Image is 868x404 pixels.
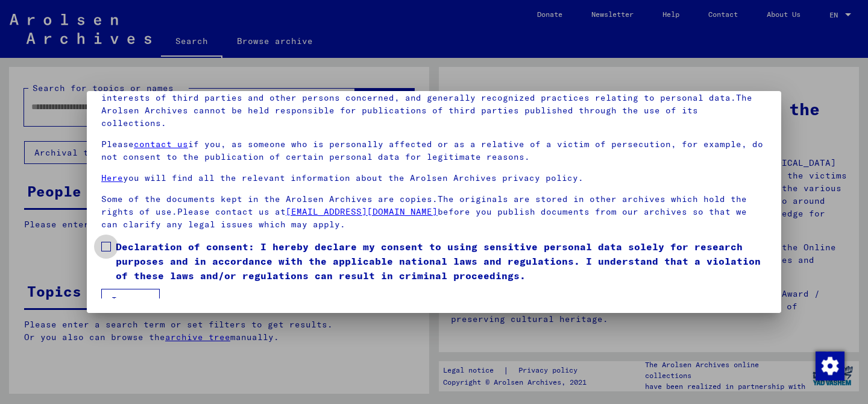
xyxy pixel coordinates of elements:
[816,352,844,380] img: Change consent
[101,172,123,183] a: Here
[101,66,767,130] p: Please note that this portal on victims of Nazi [MEDICAL_DATA] contains sensitive data on identif...
[101,138,767,163] p: Please if you, as someone who is personally affected or as a relative of a victim of persecution,...
[286,206,438,217] a: [EMAIL_ADDRESS][DOMAIN_NAME]
[101,289,160,312] button: I agree
[101,193,767,231] p: Some of the documents kept in the Arolsen Archives are copies.The originals are stored in other a...
[101,172,767,185] p: you will find all the relevant information about the Arolsen Archives privacy policy.
[116,239,767,283] span: Declaration of consent: I hereby declare my consent to using sensitive personal data solely for r...
[134,139,188,150] a: contact us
